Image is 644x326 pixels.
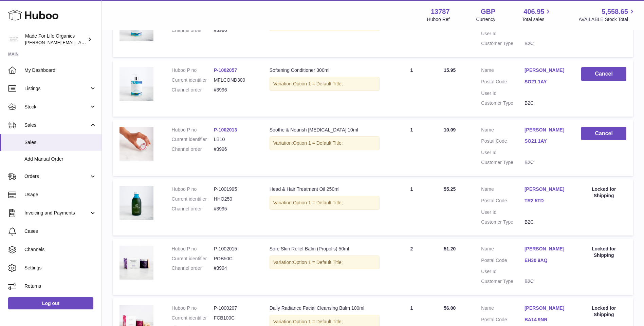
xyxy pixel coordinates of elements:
dd: MFLCOND300 [214,77,256,83]
dt: Huboo P no [172,186,214,192]
dt: Customer Type [481,278,525,285]
strong: GBP [481,7,495,16]
span: [PERSON_NAME][EMAIL_ADDRESS][PERSON_NAME][DOMAIN_NAME] [25,40,172,45]
dt: Name [481,246,525,254]
dt: Postal Code [481,138,525,146]
div: Variation: [270,256,380,269]
dd: #3996 [214,146,256,152]
dt: User Id [481,268,525,275]
dt: Postal Code [481,79,525,87]
div: Locked for Shipping [581,186,626,199]
img: soothe-_-nourish-lip-balm-10ml-lb10-5.jpg [119,127,153,161]
dt: Channel order [172,87,214,93]
span: Listings [24,85,89,92]
a: [PERSON_NAME] [525,305,568,311]
a: P-1002057 [214,67,237,73]
img: head-_-hair-treatment-oil-250ml-hho250-1.jpg [119,186,153,220]
td: 2 [386,239,437,295]
dt: Huboo P no [172,246,214,252]
dt: Postal Code [481,198,525,206]
div: Softening Conditioner 300ml [270,67,380,74]
span: Option 1 = Default Title; [293,81,343,86]
span: Sales [24,139,96,146]
dt: Customer Type [481,159,525,166]
dt: Customer Type [481,219,525,225]
td: 1 [386,179,437,236]
img: sore-skin-relief-balm-_propolis_-50ml-pob50c-1-v1.jpg [119,246,153,280]
div: Variation: [270,196,380,210]
a: [PERSON_NAME] [525,186,568,192]
div: Head & Hair Treatment Oil 250ml [270,186,380,192]
a: Log out [8,297,93,309]
dt: User Id [481,90,525,97]
span: Cases [24,228,96,235]
span: Settings [24,265,96,271]
td: 1 [386,60,437,117]
a: P-1002013 [214,127,237,133]
img: geoff.winwood@madeforlifeorganics.com [8,34,18,44]
button: Cancel [581,127,626,141]
a: BA14 9NR [525,317,568,323]
span: Invoicing and Payments [24,210,89,216]
td: 1 [386,120,437,176]
div: Locked for Shipping [581,305,626,318]
div: Daily Radiance Facial Cleansing Balm 100ml [270,305,380,311]
span: 56.00 [444,305,456,311]
dd: B2C [525,159,568,166]
span: 406.95 [523,7,544,16]
dd: B2C [525,219,568,225]
span: Total sales [522,16,552,23]
dd: B2C [525,278,568,285]
dd: P-1001995 [214,186,256,192]
dt: User Id [481,209,525,216]
span: Option 1 = Default Title; [293,200,343,205]
dt: Huboo P no [172,67,214,74]
dd: B2C [525,100,568,106]
div: Made For Life Organics [25,33,86,46]
a: 5,558.65 AVAILABLE Stock Total [578,7,636,23]
dt: Channel order [172,27,214,34]
span: My Dashboard [24,67,96,74]
dd: B2C [525,40,568,47]
div: Locked for Shipping [581,246,626,259]
dd: FCB100C [214,315,256,321]
span: Sales [24,122,89,128]
div: Huboo Ref [427,16,450,23]
dt: Channel order [172,146,214,152]
span: 55.25 [444,186,456,192]
dt: User Id [481,149,525,156]
a: EH30 9AQ [525,257,568,264]
dd: #3995 [214,206,256,212]
dd: LB10 [214,136,256,143]
dt: Current identifier [172,315,214,321]
dt: Channel order [172,206,214,212]
dt: Huboo P no [172,305,214,311]
div: Soothe & Nourish [MEDICAL_DATA] 10ml [270,127,380,133]
dt: Customer Type [481,100,525,106]
div: Variation: [270,77,380,91]
dt: User Id [481,30,525,37]
div: Sore Skin Relief Balm (Propolis) 50ml [270,246,380,252]
div: Currency [476,16,496,23]
dt: Name [481,127,525,135]
dd: #3996 [214,87,256,93]
dt: Customer Type [481,40,525,47]
span: 5,558.65 [602,7,628,16]
dt: Current identifier [172,77,214,83]
span: Usage [24,191,96,198]
dt: Current identifier [172,196,214,202]
dt: Current identifier [172,136,214,143]
a: 406.95 Total sales [522,7,552,23]
span: Option 1 = Default Title; [293,319,343,324]
span: Stock [24,104,89,110]
a: [PERSON_NAME] [525,127,568,133]
a: [PERSON_NAME] [525,246,568,252]
dd: POB50C [214,256,256,262]
dt: Postal Code [481,257,525,265]
span: Orders [24,173,89,180]
dd: #3994 [214,265,256,271]
span: Option 1 = Default Title; [293,260,343,265]
span: AVAILABLE Stock Total [578,16,636,23]
span: Returns [24,283,96,289]
span: 15.95 [444,67,456,73]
